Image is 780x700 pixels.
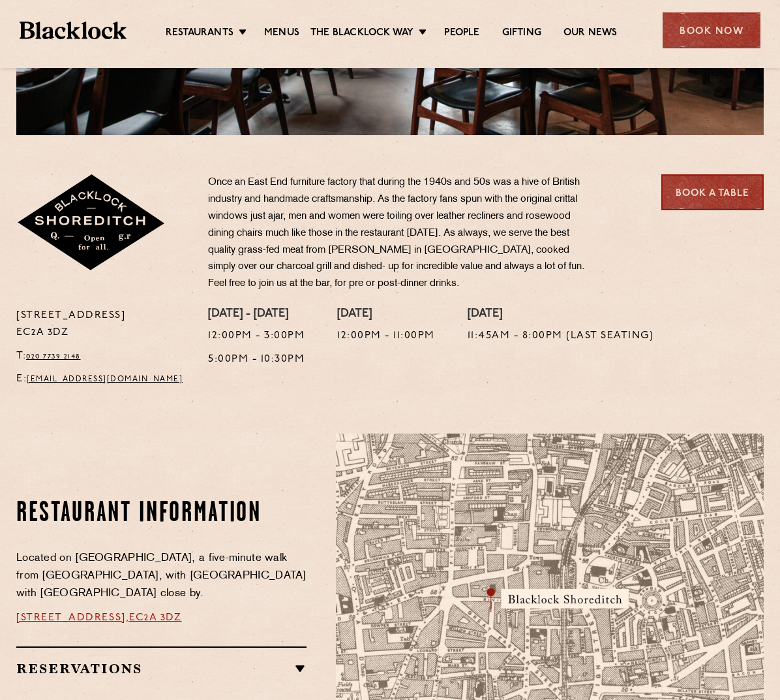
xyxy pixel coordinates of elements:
[337,308,435,322] h4: [DATE]
[16,371,188,388] p: E:
[166,27,233,41] a: Restaurants
[663,12,760,48] div: Book Now
[310,27,413,41] a: The Blacklock Way
[208,351,305,368] p: 5:00pm - 10:30pm
[16,308,188,342] p: [STREET_ADDRESS] EC2A 3DZ
[16,550,307,603] p: Located on [GEOGRAPHIC_DATA], a five-minute walk from [GEOGRAPHIC_DATA], with [GEOGRAPHIC_DATA] w...
[208,308,305,322] h4: [DATE] - [DATE]
[563,27,618,41] a: Our News
[20,22,127,40] img: BL_Textured_Logo-footer-cropped.svg
[129,612,181,623] a: EC2A 3DZ
[661,174,764,210] a: Book a Table
[444,27,479,41] a: People
[468,328,654,345] p: 11:45am - 8:00pm (Last seating)
[337,328,435,345] p: 12:00pm - 11:00pm
[16,612,129,623] a: [STREET_ADDRESS],
[468,308,654,322] h4: [DATE]
[264,27,299,41] a: Menus
[27,375,183,383] a: [EMAIL_ADDRESS][DOMAIN_NAME]
[16,661,307,676] h2: Reservations
[502,27,541,41] a: Gifting
[26,353,81,360] a: 020 7739 2148
[208,328,305,345] p: 12:00pm - 3:00pm
[208,174,593,293] p: Once an East End furniture factory that during the 1940s and 50s was a hive of British industry a...
[16,348,188,365] p: T:
[16,498,307,530] h2: Restaurant Information
[16,174,167,272] img: Shoreditch-stamp-v2-default.svg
